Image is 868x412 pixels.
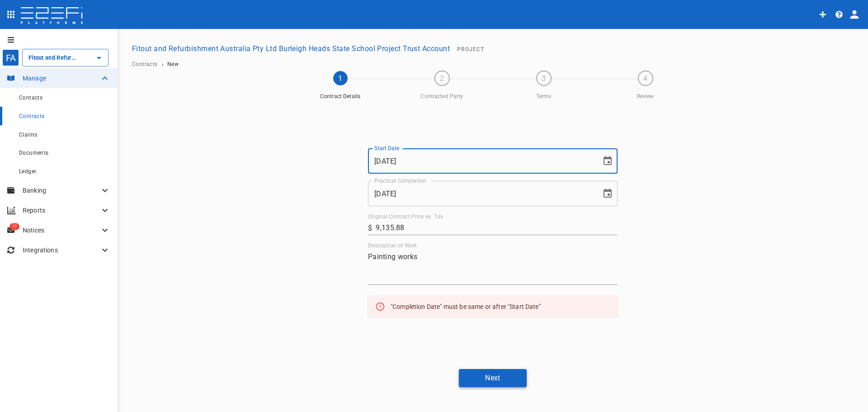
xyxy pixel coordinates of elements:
[132,61,158,67] a: Contracts
[9,223,19,230] span: 17
[23,246,99,255] p: Integrations
[623,93,668,100] span: Review
[318,93,363,100] span: Contract Details
[19,132,37,138] span: Claims
[161,63,164,66] li: ›
[128,40,453,57] button: Fitout and Refurbishment Australia Pty Ltd Burleigh Heads State School Project Trust Account
[368,251,618,283] textarea: Painting works
[23,186,99,195] p: Banking
[26,53,79,62] input: Fitout and Refurbishment Australia Pty Ltd Burleigh Heads State School Project Trust Account
[368,223,372,233] p: $
[19,113,45,119] span: Contracts
[19,150,49,156] span: Documents
[391,298,541,315] div: "Completion Date" must be same or after "Start Date"
[368,213,443,221] label: Original Contract Price ex. Tax
[521,93,566,100] span: Terms
[93,52,105,64] button: Open
[368,181,595,206] input: dd/mm/yyyy
[167,61,179,67] a: New
[23,74,99,83] p: Manage
[368,148,595,174] input: dd/mm/yyyy
[19,95,42,101] span: Contacts
[19,168,36,175] span: Ledger
[132,61,854,67] nav: breadcrumb
[368,242,417,250] label: Description of Work
[420,93,465,100] span: Contracted Party
[459,369,527,387] button: Next
[374,144,400,152] label: Start Date
[23,206,99,215] p: Reports
[374,177,426,185] label: Practical Completion
[599,185,617,203] button: Choose date, selected date is Feb 12, 2025
[23,226,99,235] p: Notices
[2,49,19,66] div: FA
[457,46,484,52] span: Project
[599,152,617,170] button: Choose date, selected date is Nov 6, 2024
